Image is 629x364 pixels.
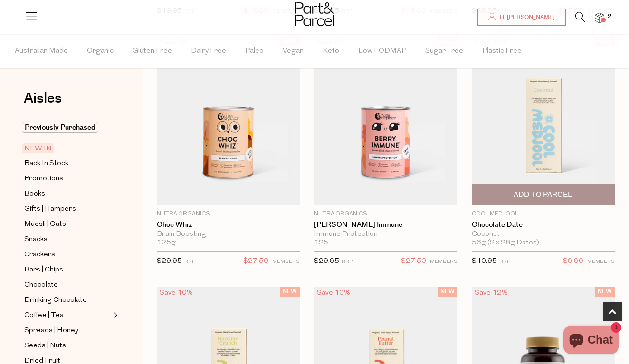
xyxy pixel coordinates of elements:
[184,259,195,264] small: RRP
[314,210,457,218] p: Nutra Organics
[472,221,615,229] a: Chocolate Date
[24,122,111,133] a: Previously Purchased
[24,218,111,230] a: Muesli | Oats
[499,259,510,264] small: RRP
[472,230,615,239] div: Coconut
[438,287,457,297] span: NEW
[24,279,111,291] a: Chocolate
[272,259,300,264] small: MEMBERS
[605,12,614,21] span: 2
[24,294,111,306] a: Drinking Chocolate
[595,287,615,297] span: NEW
[314,221,457,229] a: [PERSON_NAME] Immune
[497,13,555,21] span: Hi [PERSON_NAME]
[477,9,566,26] a: Hi [PERSON_NAME]
[24,188,111,200] a: Books
[22,143,54,153] span: NEW IN
[24,88,62,109] span: Aisles
[87,35,114,68] span: Organic
[472,239,539,247] span: 56g (2 x 28g Dates)
[561,326,621,356] inbox-online-store-chat: Shopify online store chat
[22,122,98,133] span: Previously Purchased
[472,287,511,299] div: Save 12%
[157,230,300,239] div: Brain Boosting
[587,259,615,264] small: MEMBERS
[323,35,339,68] span: Keto
[314,239,328,247] span: 125
[24,219,66,230] span: Muesli | Oats
[133,35,172,68] span: Gluten Free
[472,258,497,265] span: $10.95
[24,158,68,169] span: Back In Stock
[24,188,45,200] span: Books
[342,259,353,264] small: RRP
[157,210,300,218] p: Nutra Organics
[157,239,176,247] span: 125g
[24,158,111,169] a: Back In Stock
[425,35,463,68] span: Sugar Free
[157,221,300,229] a: Choc Whiz
[295,2,334,26] img: Part&Parcel
[472,36,615,205] img: Chocolate Date
[24,309,111,321] a: Coffee | Tea
[472,210,615,218] p: Cool Medjool
[24,173,63,185] span: Promotions
[24,264,63,276] span: Bars | Chips
[401,255,426,268] span: $27.50
[314,36,457,205] img: Berry Immune
[595,13,604,23] a: 2
[157,36,300,205] img: Choc Whiz
[24,264,111,276] a: Bars | Chips
[24,280,58,291] span: Chocolate
[24,340,111,352] a: Seeds | Nuts
[472,184,615,205] button: Add To Parcel
[24,249,55,261] span: Crackers
[24,340,66,352] span: Seeds | Nuts
[243,255,268,268] span: $27.50
[24,234,48,245] span: Snacks
[24,91,62,115] a: Aisles
[245,35,264,68] span: Paleo
[314,230,457,239] div: Immune Protection
[24,295,87,306] span: Drinking Chocolate
[111,309,118,321] button: Expand/Collapse Coffee | Tea
[314,258,339,265] span: $29.95
[563,255,583,268] span: $9.90
[358,35,406,68] span: Low FODMAP
[24,249,111,261] a: Crackers
[24,233,111,245] a: Snacks
[514,190,572,200] span: Add To Parcel
[24,203,111,215] a: Gifts | Hampers
[24,204,76,215] span: Gifts | Hampers
[280,287,300,297] span: NEW
[24,173,111,185] a: Promotions
[191,35,226,68] span: Dairy Free
[157,258,182,265] span: $29.95
[15,35,68,68] span: Australian Made
[283,35,304,68] span: Vegan
[157,287,196,299] div: Save 10%
[24,325,111,336] a: Spreads | Honey
[24,310,64,321] span: Coffee | Tea
[24,143,111,154] a: NEW IN
[482,35,522,68] span: Plastic Free
[430,259,457,264] small: MEMBERS
[314,287,353,299] div: Save 10%
[24,325,78,336] span: Spreads | Honey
